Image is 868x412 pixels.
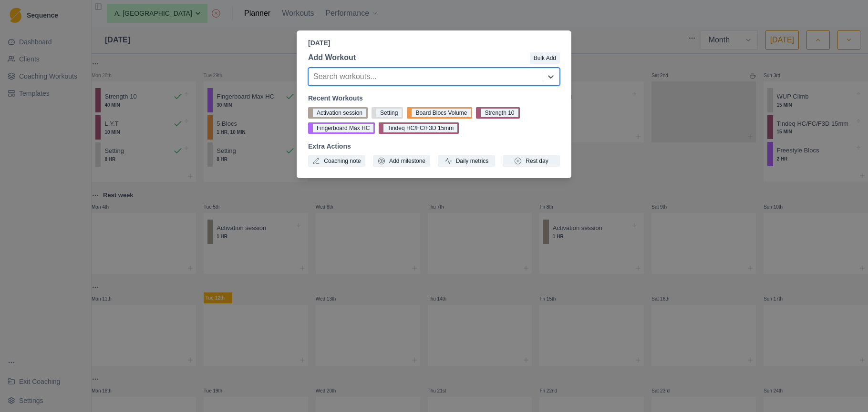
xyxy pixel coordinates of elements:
[372,107,403,119] button: Setting
[476,107,519,119] button: Strength 10
[308,107,368,119] button: Activation session
[308,122,375,134] button: Fingerboard Max HC
[407,107,472,119] button: Board Blocs Volume
[308,52,356,63] p: Add Workout
[438,155,495,167] button: Daily metrics
[308,141,560,151] p: Extra Actions
[308,93,560,103] p: Recent Workouts
[308,155,365,167] button: Coaching note
[503,155,560,167] button: Rest day
[530,52,560,64] button: Bulk Add
[373,155,430,167] button: Add milestone
[379,122,459,134] button: Tindeq HC/FC/F3D 15mm
[308,38,560,48] p: [DATE]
